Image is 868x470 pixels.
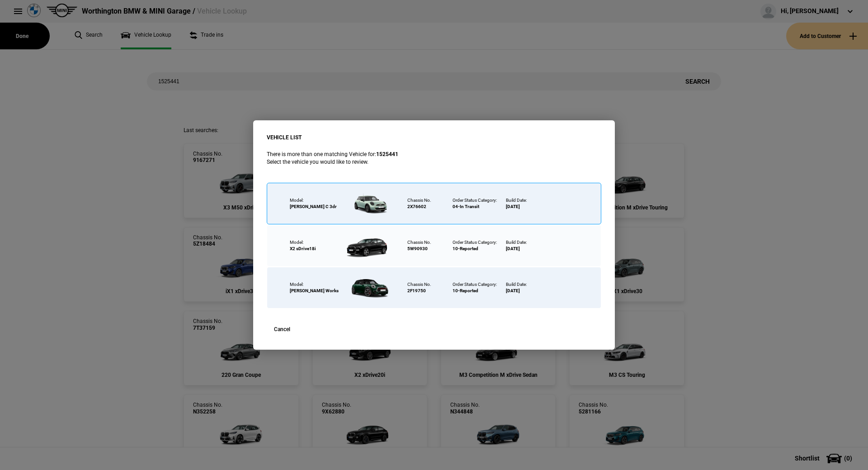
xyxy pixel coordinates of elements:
div: [DATE] [506,204,520,210]
div: [PERSON_NAME] Works [290,288,340,294]
div: Model: [290,197,340,204]
div: Order Status Category: [453,197,497,204]
p: There is more than one matching Vehicle for: Select the vehicle you would like to review. [267,151,601,166]
div: Order Status Category: [453,281,497,288]
div: [DATE] [506,288,520,294]
div: 2X76602 [407,204,426,210]
div: 10-Reported [453,246,478,252]
div: 10-Reported [453,288,478,294]
div: Model: [290,239,340,246]
div: Chassis No. [407,239,431,246]
div: Chassis No. [407,197,431,204]
div: X2 sDrive18i [290,246,340,252]
div: 2F19750 [407,288,426,294]
strong: 1525441 [376,151,398,157]
div: Build Date: [506,197,527,204]
div: [PERSON_NAME] C 3dr [290,204,340,210]
button: Cancel [267,323,297,336]
strong: VEHICLE LIST [267,134,302,141]
div: Model: [290,281,340,288]
div: Chassis No. [407,281,431,288]
div: 5W90930 [407,246,428,252]
div: Build Date: [506,281,527,288]
div: Order Status Category: [453,239,497,246]
div: [DATE] [506,246,520,252]
div: 04-In Transit [453,204,479,210]
div: Build Date: [506,239,527,246]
